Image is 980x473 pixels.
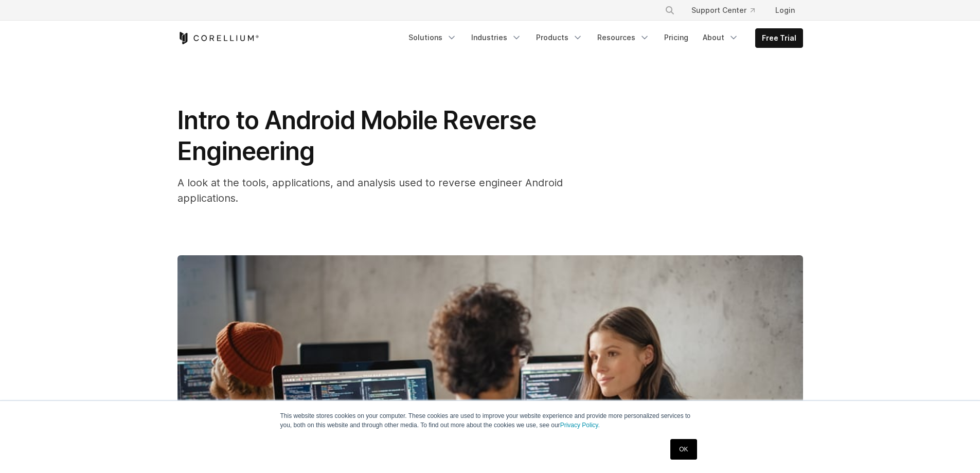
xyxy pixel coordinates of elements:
a: Free Trial [756,29,803,47]
span: Intro to Android Mobile Reverse Engineering [177,105,536,166]
a: Industries [465,28,528,47]
a: Products [530,28,589,47]
a: OK [670,439,697,460]
a: Corellium Home [177,32,259,44]
a: About [697,28,745,47]
a: Support Center [683,1,763,20]
a: Login [767,1,803,20]
button: Search [661,1,679,20]
div: Navigation Menu [652,1,803,20]
a: Solutions [402,28,463,47]
p: This website stores cookies on your computer. These cookies are used to improve your website expe... [280,411,700,430]
a: Resources [591,28,656,47]
a: Privacy Policy. [560,422,600,429]
span: A look at the tools, applications, and analysis used to reverse engineer Android applications. [177,177,563,204]
div: Navigation Menu [402,28,803,48]
a: Pricing [658,28,694,47]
